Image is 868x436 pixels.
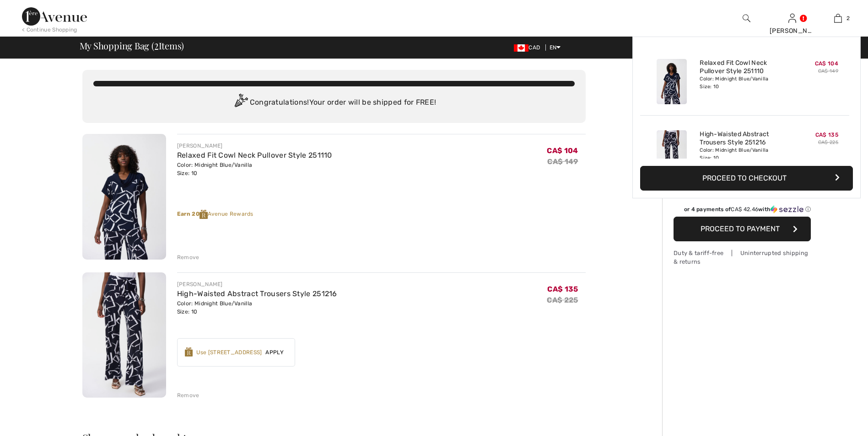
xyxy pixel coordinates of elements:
[177,161,332,177] div: Color: Midnight Blue/Vanilla Size: 10
[22,26,77,34] div: < Continue Shopping
[788,13,796,24] img: My Info
[154,39,159,51] span: 2
[547,296,578,304] s: CA$ 225
[700,130,790,147] a: High-Waisted Abstract Trousers Style 251216
[550,44,561,51] span: EN
[177,391,199,399] div: Remove
[771,205,803,213] img: Sezzle
[846,14,850,22] span: 2
[700,147,790,161] div: Color: Midnight Blue/Vanilla Size: 10
[547,285,578,293] span: CA$ 135
[80,41,184,50] span: My Shopping Bag ( Items)
[185,347,193,356] img: Reward-Logo.svg
[262,348,287,356] span: Apply
[818,139,838,145] s: CA$ 225
[196,348,262,356] div: Use [STREET_ADDRESS]
[177,211,208,217] strong: Earn 20
[815,132,838,138] span: CA$ 135
[82,134,166,260] img: Relaxed Fit Cowl Neck Pullover Style 251110
[640,166,853,191] button: Proceed to Checkout
[657,130,687,175] img: High-Waisted Abstract Trousers Style 251216
[177,299,337,316] div: Color: Midnight Blue/Vanilla Size: 10
[177,253,199,261] div: Remove
[177,280,337,288] div: [PERSON_NAME]
[177,142,332,150] div: [PERSON_NAME]
[177,210,586,219] div: Avenue Rewards
[232,94,250,112] img: Congratulation2.svg
[788,14,796,22] a: Sign In
[674,217,811,241] button: Proceed to Payment
[818,68,838,74] s: CA$ 149
[547,157,578,166] s: CA$ 149
[657,59,687,104] img: Relaxed Fit Cowl Neck Pullover Style 251110
[815,60,838,67] span: CA$ 104
[701,224,780,233] span: Proceed to Payment
[547,146,578,155] span: CA$ 104
[199,210,208,219] img: Reward-Logo.svg
[82,272,166,398] img: High-Waisted Abstract Trousers Style 251216
[684,205,811,213] div: or 4 payments of with
[834,13,842,24] img: My Bag
[22,7,87,26] img: 1ère Avenue
[815,13,860,24] a: 2
[514,44,544,51] span: CAD
[700,75,790,90] div: Color: Midnight Blue/Vanilla Size: 10
[177,151,332,160] a: Relaxed Fit Cowl Neck Pullover Style 251110
[743,13,750,24] img: search the website
[514,44,528,52] img: Canadian Dollar
[700,59,790,75] a: Relaxed Fit Cowl Neck Pullover Style 251110
[731,206,758,213] span: CA$ 42.46
[674,205,811,217] div: or 4 payments ofCA$ 42.46withSezzle Click to learn more about Sezzle
[674,249,811,266] div: Duty & tariff-free | Uninterrupted shipping & returns
[93,94,575,112] div: Congratulations! Your order will be shipped for FREE!
[177,289,337,298] a: High-Waisted Abstract Trousers Style 251216
[770,26,814,36] div: [PERSON_NAME]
